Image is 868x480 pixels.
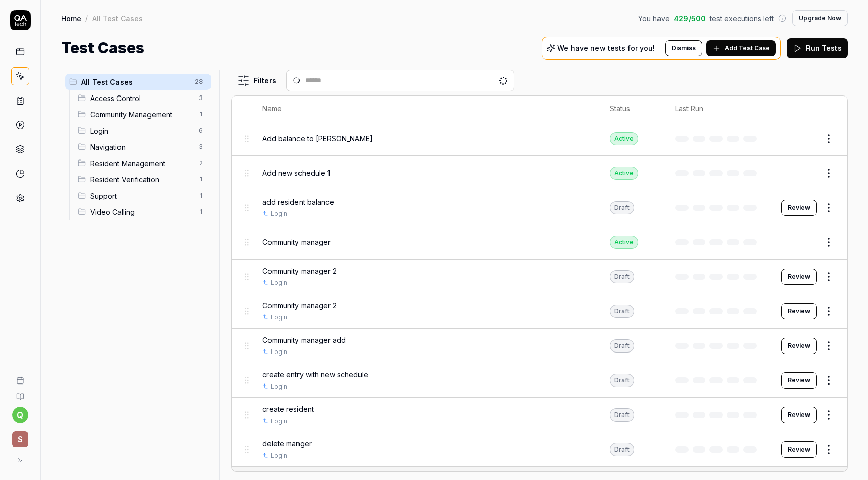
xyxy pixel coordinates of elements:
[12,407,28,423] button: q
[61,37,144,59] h1: Test Cases
[262,197,334,207] span: add resident balance
[706,40,776,56] button: Add Test Case
[271,382,287,391] a: Login
[85,13,88,23] div: /
[232,398,847,432] tr: create residentLoginDraftReview
[90,142,193,152] span: Navigation
[610,167,638,180] div: Active
[271,278,287,287] a: Login
[74,122,211,139] div: Drag to reorderLogin6
[787,38,848,58] button: Run Tests
[232,432,847,467] tr: delete mangerLoginDraftReview
[90,190,193,201] span: Support
[262,404,314,414] span: create resident
[271,347,287,357] a: Login
[781,200,817,216] button: Review
[600,96,665,121] th: Status
[232,363,847,398] tr: create entry with new scheduleLoginDraftReview
[781,303,817,319] button: Review
[610,408,634,422] div: Draft
[638,13,670,24] span: You have
[674,13,706,24] span: 429 / 500
[195,108,207,120] span: 1
[195,189,207,202] span: 1
[191,76,207,88] span: 28
[610,339,634,353] div: Draft
[232,294,847,329] tr: Community manager 2LoginDraftReview
[781,338,817,354] button: Review
[792,10,848,26] button: Upgrade Now
[74,139,211,155] div: Drag to reorderNavigation3
[781,372,817,389] a: Review
[74,187,211,204] div: Drag to reorderSupport1
[610,201,634,214] div: Draft
[610,270,634,283] div: Draft
[12,431,28,447] span: S
[262,438,312,449] span: delete manger
[74,204,211,220] div: Drag to reorderVideo Calling1
[195,206,207,218] span: 1
[90,125,193,136] span: Login
[4,368,36,385] a: Book a call with us
[710,13,774,24] span: test executions left
[90,109,193,120] span: Community Management
[262,471,309,480] div: Access Control
[195,141,207,153] span: 3
[610,236,638,249] div: Active
[74,171,211,187] div: Drag to reorderResident Verification1
[665,40,702,56] button: Dismiss
[81,77,189,87] span: All Test Cases
[4,385,36,401] a: Documentation
[271,313,287,322] a: Login
[90,174,193,185] span: Resident Verification
[271,417,287,426] a: Login
[725,44,770,53] span: Add Test Case
[610,443,634,456] div: Draft
[92,13,143,23] div: All Test Cases
[262,300,337,311] span: Community manager 2
[195,157,207,169] span: 2
[61,13,81,23] a: Home
[195,173,207,185] span: 1
[557,45,655,52] p: We have new tests for you!
[232,260,847,294] tr: Community manager 2LoginDraftReview
[90,207,193,217] span: Video Calling
[610,305,634,318] div: Draft
[271,209,287,218] a: Login
[781,407,817,423] button: Review
[74,90,211,106] div: Drag to reorderAccess Control3
[90,93,193,104] span: Access Control
[271,451,287,460] a: Login
[74,155,211,171] div: Drag to reorderResident Management2
[781,441,817,458] button: Review
[4,423,36,450] button: S
[262,168,330,178] span: Add new schedule 1
[262,266,337,276] span: Community manager 2
[262,369,368,380] span: create entry with new schedule
[232,121,847,156] tr: Add balance to [PERSON_NAME]Active
[610,132,638,145] div: Active
[232,329,847,363] tr: Community manager addLoginDraftReview
[262,335,346,345] span: Community manager add
[195,124,207,137] span: 6
[610,374,634,387] div: Draft
[262,237,331,247] span: Community manager
[252,96,600,121] th: Name
[781,269,817,285] button: Review
[90,158,193,169] span: Resident Management
[232,190,847,225] tr: add resident balanceLoginDraftReview
[232,156,847,190] tr: Add new schedule 1Active
[231,71,282,91] button: Filters
[262,133,373,144] span: Add balance to [PERSON_NAME]
[232,225,847,260] tr: Community managerActive
[665,96,771,121] th: Last Run
[195,92,207,104] span: 3
[74,106,211,122] div: Drag to reorderCommunity Management1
